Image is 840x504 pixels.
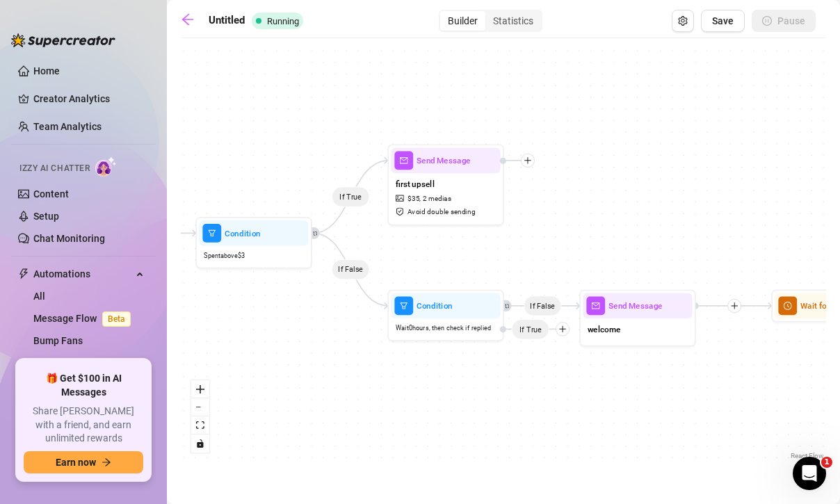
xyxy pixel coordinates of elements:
span: mail [394,151,413,170]
a: Team Analytics [33,121,102,132]
span: plus [558,325,567,334]
a: Bump Fans [33,335,83,346]
span: safety-certificate [396,208,405,216]
span: picture [396,195,405,203]
div: Statistics [485,11,541,31]
iframe: Intercom live chat [793,457,826,490]
button: Open Exit Rules [672,10,694,32]
span: Earn now [56,457,96,468]
span: Condition [417,300,453,312]
button: zoom out [191,398,209,416]
span: Send Message [608,300,663,312]
span: Condition [225,227,261,239]
span: plus [730,302,738,310]
div: filterConditionSpentabove$3 [195,217,312,269]
a: Setup [33,211,59,222]
span: Running [267,16,299,26]
a: Chat Monitoring [33,233,105,244]
strong: Untitled [209,14,245,26]
span: thunderbolt [18,268,29,279]
div: Builder [440,11,485,31]
span: Send Message [417,154,471,167]
div: mailSend Messagewelcome [579,289,695,346]
span: setting [678,16,688,26]
span: arrow-left [181,13,195,26]
span: arrow-right [102,457,111,467]
img: AI Chatter [95,156,117,177]
div: React Flow controls [191,380,209,453]
a: All [33,291,45,302]
span: Save [712,15,734,26]
span: mail [586,297,605,316]
span: Beta [102,311,131,327]
span: plus [524,156,532,165]
span: If True [512,319,549,339]
div: segmented control [439,10,542,32]
span: retweet [309,231,318,236]
span: Wait 0 hours, then check if replied [396,323,491,333]
g: Edge from 32c40c9a-a1f6-42b2-8363-645041bef197 to b4948b84-3aba-442d-ba0e-957285eaa683 [312,233,389,306]
button: Earn nowarrow-right [24,451,143,473]
span: retweet [501,303,510,309]
g: Edge from 32c40c9a-a1f6-42b2-8363-645041bef197 to 5487d5c6-6852-425f-a847-523189824a88 [312,161,389,234]
span: clock-circle [778,297,797,316]
a: Home [33,65,60,76]
button: Save Flow [701,10,745,32]
span: $ 35 , [407,193,421,204]
span: Share [PERSON_NAME] with a friend, and earn unlimited rewards [24,405,143,446]
span: welcome [588,323,621,336]
span: Wait for 3d [800,300,839,312]
a: Creator Analytics [33,88,145,110]
span: Avoid double sending [407,206,476,218]
div: mailSend Messagefirst upsellpicture$35,2 mediassafety-certificateAvoid double sending [387,144,503,225]
span: filter [202,224,221,243]
a: Message FlowBeta [33,313,136,324]
button: zoom in [191,380,209,398]
span: Izzy AI Chatter [19,162,90,175]
button: Pause [752,10,816,32]
a: arrow-left [181,13,202,29]
a: Content [33,188,69,200]
span: first upsell [396,178,435,190]
a: React Flow attribution [791,452,824,460]
span: 2 medias [423,193,452,204]
button: toggle interactivity [191,434,209,453]
span: filter [394,297,413,316]
span: Automations [33,263,132,285]
span: 1 [821,457,832,468]
button: fit view [191,416,209,434]
span: Spent above $ 3 [204,250,245,260]
span: 🎁 Get $100 in AI Messages [24,372,143,399]
img: logo-BBDzfeDw.svg [11,33,115,47]
div: filterConditionWait0hours, then check if repliedIf True [387,289,503,341]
